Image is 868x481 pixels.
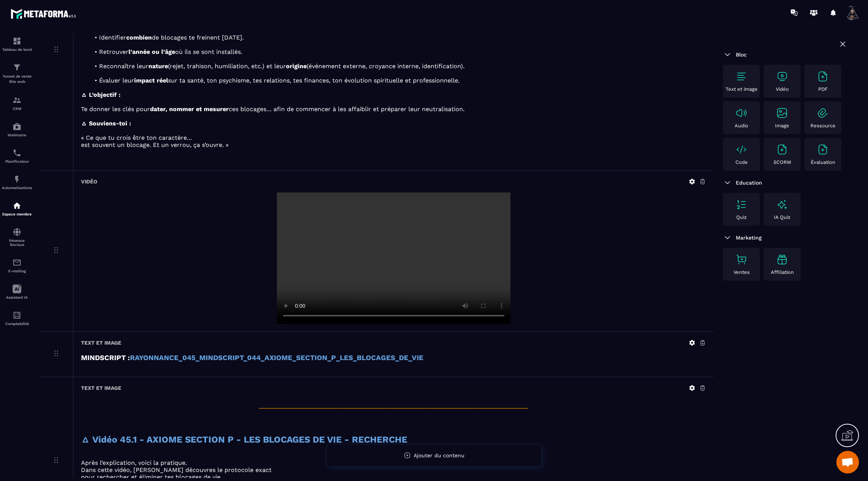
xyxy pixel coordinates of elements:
strong: 🜂 Vidéo 45.1 - AXIOME SECTION P - LES BLOCAGES DE VIE - RECHERCHE [81,434,407,445]
p: E-mailing [2,269,32,273]
span: Te donner les clés pour [81,105,150,113]
img: automations [12,122,21,131]
li: Reconnaître leur [90,63,706,70]
img: social-network [12,228,21,237]
a: automationsautomationsAutomatisations [2,169,32,195]
a: formationformationTunnel de vente Site web [2,57,32,90]
p: PDF [818,86,828,92]
img: arrow-down [723,50,732,59]
span: Après l’explication, voici la pratique. [81,459,187,466]
h6: Vidéo [81,179,97,185]
a: formationformationTableau de bord [2,31,32,57]
strong: origine [286,63,307,70]
span: Ajouter du contenu [414,452,465,458]
img: automations [12,175,21,184]
p: Vidéo [776,86,789,92]
span: « Ce que tu crois être ton caractère… [81,134,192,141]
img: text-image no-wrap [776,144,788,156]
strong: MINDSCRIPT : [81,354,130,362]
p: IA Quiz [774,214,790,220]
a: emailemailE-mailing [2,252,32,279]
img: text-image [776,199,788,211]
li: Évaluer leur [90,77,706,84]
p: Comptabilité [2,322,32,326]
span: _______________________________________________________ [259,399,528,409]
img: formation [12,96,21,105]
img: text-image no-wrap [817,107,829,119]
img: formation [12,63,21,72]
span: ces blocages… afin de commencer à les affaiblir et préparer leur neutralisation. [229,105,465,113]
p: Image [775,123,789,128]
p: CRM [2,107,32,111]
a: social-networksocial-networkRéseaux Sociaux [2,222,32,252]
strong: 🜂 Souviens-toi : [81,120,131,127]
img: text-image no-wrap [735,199,747,211]
span: Education [736,180,762,186]
span: de blocages te freinent [DATE]. [152,34,244,41]
a: accountantaccountantComptabilité [2,305,32,331]
img: text-image no-wrap [776,107,788,119]
img: text-image no-wrap [817,144,829,156]
img: formation [12,37,21,46]
p: Code [735,159,748,165]
p: Webinaire [2,133,32,137]
p: Ressource [810,123,836,128]
p: Affiliation [771,269,794,275]
p: Planificateur [2,159,32,163]
span: où ils se sont installés. [175,48,242,55]
img: text-image no-wrap [817,70,829,82]
span: pour rechercher et éliminer tes blocages de vie. [81,473,222,481]
p: Réseaux Sociaux [2,238,32,247]
span: est souvent un blocage. Et un verrou, ça s’ouvre. » [81,141,229,148]
h6: Text et image [81,340,121,346]
span: (événement externe, croyance interne, identification). [307,63,465,70]
a: Assistant IA [2,279,32,305]
span: sur ta santé, ton psychisme, tes relations, tes finances, ton évolution spirituelle et profession... [168,77,460,84]
strong: dater, nommer et mesurer [150,105,229,113]
img: text-image no-wrap [735,70,747,82]
img: arrow-down [723,178,732,187]
img: text-image [776,253,788,266]
p: SCORM [773,159,791,165]
strong: combien [126,34,152,41]
span: Bloc [736,52,747,58]
img: automations [12,201,21,210]
span: (rejet, trahison, humiliation, etc.) et leur [168,63,286,70]
p: Automatisations [2,186,32,190]
strong: 🜂 L’objectif : [81,91,121,98]
strong: impact réel [134,77,168,84]
img: logo [11,7,78,21]
a: automationsautomationsEspace membre [2,195,32,222]
strong: l’année ou l’âge [128,48,175,55]
span: Dans cette vidéo, [PERSON_NAME] découvres le protocole exact [81,466,272,473]
a: schedulerschedulerPlanificateur [2,143,32,169]
img: text-image no-wrap [735,107,747,119]
a: formationformationCRM [2,90,32,116]
span: Identifier [99,34,126,41]
img: arrow-down [723,233,732,242]
img: text-image no-wrap [735,253,747,266]
img: text-image no-wrap [776,70,788,82]
strong: nature [148,63,168,70]
p: Audio [735,123,748,128]
p: Tableau de bord [2,47,32,52]
li: Retrouver [90,48,706,55]
p: Ventes [734,269,750,275]
p: Évaluation [811,159,835,165]
img: accountant [12,311,21,320]
img: email [12,258,21,267]
span: Marketing [736,235,762,241]
img: text-image no-wrap [735,144,747,156]
a: RAYONNANCE_045_MINDSCRIPT_044_AXIOME_SECTION_P_LES_BLOCAGES_DE_VIE [130,354,423,362]
p: Assistant IA [2,295,32,299]
div: Ouvrir le chat [836,451,859,473]
h6: Text et image [81,385,121,391]
p: Quiz [736,214,747,220]
img: scheduler [12,148,21,157]
a: automationsautomationsWebinaire [2,116,32,143]
p: Espace membre [2,212,32,216]
p: Tunnel de vente Site web [2,74,32,84]
p: Text et image [726,86,758,92]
